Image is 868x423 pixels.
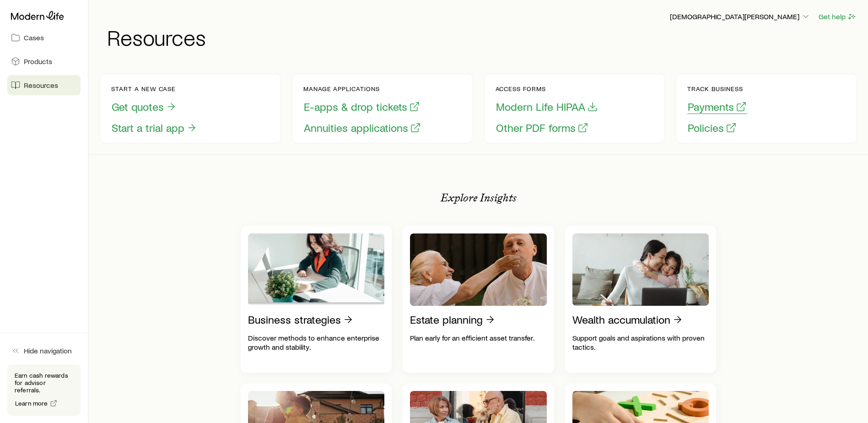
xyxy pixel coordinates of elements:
[24,81,58,90] span: Resources
[111,85,198,92] p: Start a new case
[248,333,385,352] p: Discover methods to enhance enterprise growth and stability.
[248,233,385,306] img: Business strategies
[15,372,73,394] p: Earn cash rewards for advisor referrals.
[496,121,589,135] button: Other PDF forms
[15,400,48,407] span: Learn more
[687,85,747,92] p: Track business
[565,226,717,373] a: Wealth accumulationSupport goals and aspirations with proven tactics.
[496,100,598,114] button: Modern Life HIPAA
[687,121,737,135] button: Policies
[303,100,421,114] button: E-apps & drop tickets
[410,333,547,342] p: Plan early for an efficient asset transfer.
[572,313,670,326] p: Wealth accumulation
[303,121,421,135] button: Annuities applications
[111,100,177,114] button: Get quotes
[441,191,517,204] p: Explore Insights
[7,341,81,361] button: Hide navigation
[818,11,857,22] button: Get help
[107,26,857,48] h1: Resources
[24,33,44,42] span: Cases
[410,313,483,326] p: Estate planning
[248,313,341,326] p: Business strategies
[303,85,421,92] p: Manage applications
[572,233,709,306] img: Wealth accumulation
[687,100,747,114] button: Payments
[669,11,811,22] button: [DEMOGRAPHIC_DATA][PERSON_NAME]
[7,75,81,95] a: Resources
[410,233,547,306] img: Estate planning
[7,51,81,71] a: Products
[670,12,810,21] p: [DEMOGRAPHIC_DATA][PERSON_NAME]
[7,27,81,48] a: Cases
[24,346,72,355] span: Hide navigation
[241,226,392,373] a: Business strategiesDiscover methods to enhance enterprise growth and stability.
[496,85,598,92] p: Access forms
[24,57,52,66] span: Products
[572,333,709,352] p: Support goals and aspirations with proven tactics.
[111,121,198,135] button: Start a trial app
[7,364,81,416] div: Earn cash rewards for advisor referrals.Learn more
[403,226,554,373] a: Estate planningPlan early for an efficient asset transfer.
